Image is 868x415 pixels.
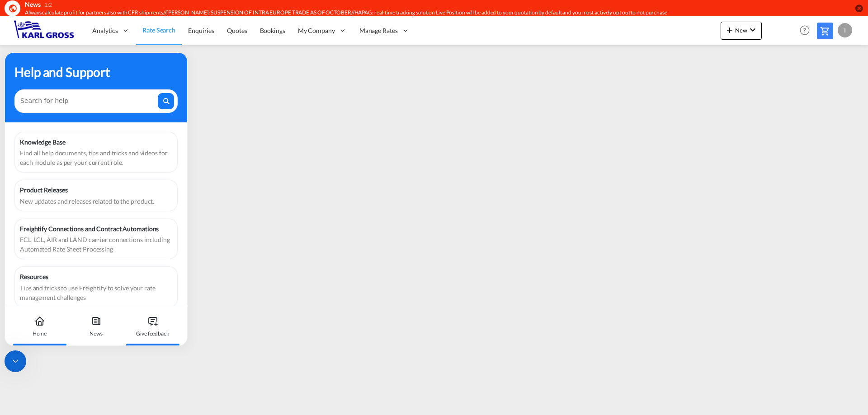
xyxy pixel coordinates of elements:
[724,27,758,34] span: New
[44,1,52,9] div: 1/2
[838,23,852,37] div: I
[92,26,118,35] span: Analytics
[359,26,398,35] span: Manage Rates
[8,4,17,13] md-icon: icon-earth
[298,26,335,35] span: My Company
[854,4,863,13] button: icon-close-circle
[721,22,762,40] button: icon-plus 400-fgNewicon-chevron-down
[747,24,758,35] md-icon: icon-chevron-down
[353,16,416,45] div: Manage Rates
[227,27,247,34] span: Quotes
[86,16,136,45] div: Analytics
[188,27,214,34] span: Enquiries
[221,16,253,45] a: Quotes
[797,23,812,38] span: Help
[25,9,735,17] div: Always calculate profit for partners also with CFR shipments//YANG MING: SUSPENSION OF INTRA EURO...
[254,16,292,45] a: Bookings
[724,24,735,35] md-icon: icon-plus 400-fg
[142,26,175,34] span: Rate Search
[797,23,817,39] div: Help
[292,16,353,45] div: My Company
[14,20,75,41] img: 3269c73066d711f095e541db4db89301.png
[182,16,221,45] a: Enquiries
[260,27,285,34] span: Bookings
[136,16,182,45] a: Rate Search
